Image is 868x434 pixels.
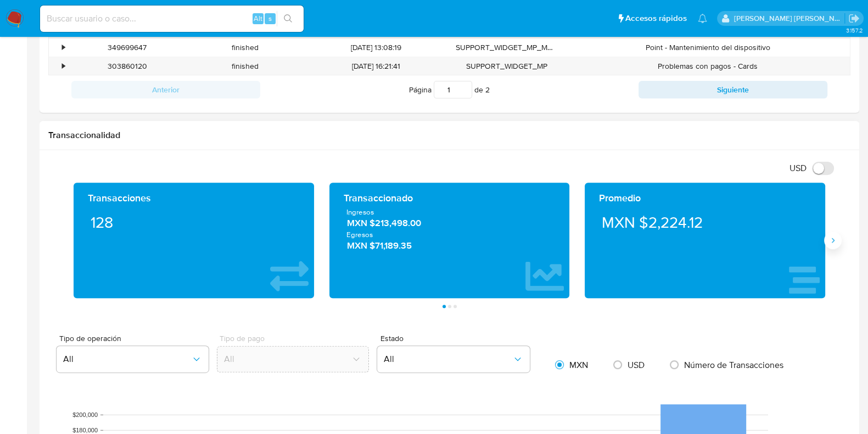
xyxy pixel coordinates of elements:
div: Point - Mantenimiento del dispositivo [566,39,850,57]
div: [DATE] 13:08:19 [304,39,448,57]
span: Alt [254,13,262,24]
div: • [62,42,65,53]
div: • [62,61,65,72]
div: SUPPORT_WIDGET_MP_MOBILE [448,39,566,57]
a: Notificaciones [698,14,707,23]
button: search-icon [277,11,299,26]
span: 2 [485,84,490,95]
input: Buscar usuario o caso... [40,12,304,26]
div: finished [186,57,304,75]
div: Problemas con pagos - Cards [566,57,850,75]
span: Accesos rápidos [625,13,687,24]
div: 303860120 [68,57,186,75]
span: Página de [409,81,490,98]
span: s [268,13,272,24]
p: daniela.lagunesrodriguez@mercadolibre.com.mx [734,13,845,24]
div: [DATE] 16:21:41 [304,57,448,75]
button: Siguiente [639,81,827,98]
span: 3.157.2 [845,26,863,35]
button: Anterior [71,81,260,98]
div: SUPPORT_WIDGET_MP [448,57,566,75]
h1: Transaccionalidad [48,130,850,141]
div: finished [186,39,304,57]
div: 349699647 [68,39,186,57]
a: Salir [848,13,860,24]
